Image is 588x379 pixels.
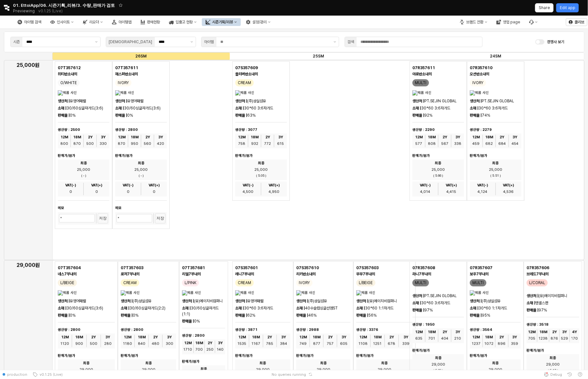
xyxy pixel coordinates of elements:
[46,18,78,26] button: 인사이트
[13,39,20,45] div: 시즌
[188,37,196,47] button: Show suggestions
[535,3,554,12] button: Share app
[89,20,99,24] div: 리오더
[307,373,314,376] button: Reset app state
[118,20,131,24] div: 아이템맵
[147,20,160,24] div: 판매현황
[456,18,491,26] button: 브랜드 전환
[541,370,565,379] button: Debug
[38,8,63,14] p: v0.1.25 (Live)
[348,39,354,45] div: 검색
[539,5,550,10] p: Share
[466,20,484,24] div: 브랜드 전환
[331,37,339,47] button: Show suggestions
[38,372,63,377] span: v0.1.25 (Live)
[490,54,501,58] strong: 24SM
[493,18,524,26] button: 영업 page
[575,19,584,25] p: 클리브
[176,20,193,24] div: 입출고 현황
[35,6,66,16] button: Releases and History
[137,18,164,26] button: 판매현황
[117,2,124,8] button: Add app to favorites
[202,18,241,26] button: 시즌기획/리뷰
[92,37,100,47] button: Show suggestions
[313,54,324,58] strong: 25SM
[503,20,520,24] div: 영업 page
[6,62,50,69] h5: 25,000원
[13,2,115,8] span: 01. EttoiApp/06. 시즌기획_리뷰/3. 수량_판매가 검토
[109,39,152,45] div: [DEMOGRAPHIC_DATA]
[24,20,41,24] div: 아이템 검색
[7,372,27,377] span: production
[135,54,147,58] strong: 26SM
[204,39,214,45] div: 아이템
[13,6,66,16] div: Previewing v0.1.25 (Live)
[566,18,587,26] button: 클리브
[575,370,585,379] button: Help
[272,372,306,377] span: No queries running
[30,370,65,379] button: v0.1.25 (Live)
[6,262,50,269] h5: 29,000원
[212,20,233,24] div: 시즌기획/리뷰
[14,18,45,26] button: 아이템 검색
[547,40,564,44] span: 경쟁사 보기
[242,18,275,26] button: 설정/관리
[165,18,201,26] button: 입출고 현황
[13,8,35,14] span: Previewing
[565,370,575,379] button: History
[525,18,542,26] div: Menu item 6
[560,5,575,10] p: Edit app
[556,3,579,12] button: Edit app
[57,20,70,24] div: 인사이트
[79,18,107,26] button: 리오더
[550,372,562,377] span: Debug
[108,18,135,26] button: 아이템맵
[252,20,267,24] div: 설정/관리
